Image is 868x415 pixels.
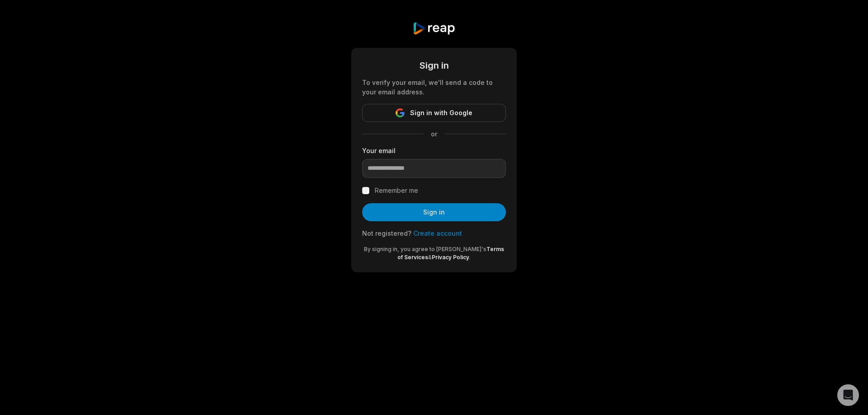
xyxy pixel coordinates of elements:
span: . [469,254,471,261]
span: & [428,254,432,261]
button: Sign in [362,203,506,221]
span: or [424,129,444,139]
span: By signing in, you agree to [PERSON_NAME]'s [364,246,486,252]
label: Remember me [375,185,418,196]
img: reap [412,22,455,35]
div: Sign in [362,59,506,72]
label: Your email [362,146,506,155]
a: Privacy Policy [432,254,469,261]
span: Not registered? [362,229,411,237]
button: Sign in with Google [362,104,506,122]
span: Sign in with Google [410,107,472,118]
div: To verify your email, we'll send a code to your email address. [362,78,506,97]
a: Create account [413,229,462,237]
div: Open Intercom Messenger [837,384,859,406]
a: Terms of Services [397,246,504,261]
